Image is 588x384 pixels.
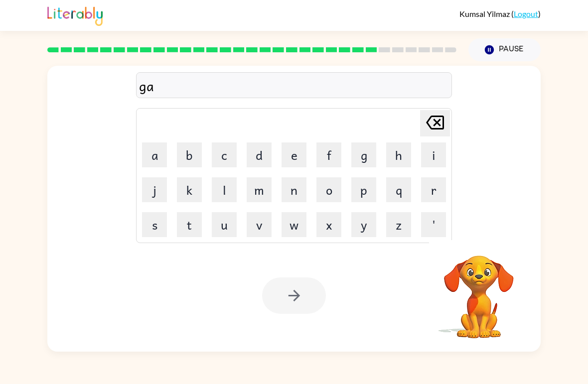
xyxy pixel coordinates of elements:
[282,212,306,237] button: w
[316,177,341,202] button: o
[139,75,449,96] div: ga
[386,177,411,202] button: q
[429,240,529,340] video: Your browser must support playing .mp4 files to use Literably. Please try using another browser.
[351,177,376,202] button: p
[177,142,202,167] button: b
[351,212,376,237] button: y
[459,9,511,18] span: Kumsal Yilmaz
[212,177,237,202] button: l
[316,212,341,237] button: x
[247,177,272,202] button: m
[177,177,202,202] button: k
[351,142,376,167] button: g
[316,142,341,167] button: f
[468,38,541,61] button: Pause
[421,177,446,202] button: r
[282,177,306,202] button: n
[247,212,272,237] button: v
[212,212,237,237] button: u
[247,142,272,167] button: d
[142,177,167,202] button: j
[142,212,167,237] button: s
[514,9,538,18] a: Logout
[47,4,103,26] img: Literably
[421,212,446,237] button: '
[421,142,446,167] button: i
[212,142,237,167] button: c
[459,9,541,18] div: ( )
[386,212,411,237] button: z
[177,212,202,237] button: t
[142,142,167,167] button: a
[386,142,411,167] button: h
[282,142,306,167] button: e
